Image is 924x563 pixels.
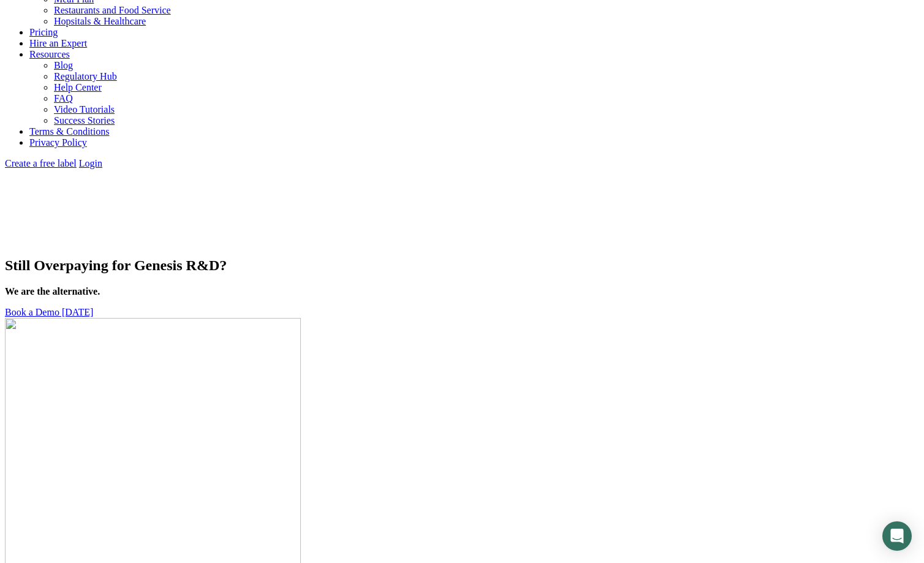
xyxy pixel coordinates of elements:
a: Resources [29,49,70,59]
strong: We are the alternative. [5,286,100,297]
a: Hire an Expert [29,38,87,48]
a: Regulatory Hub [54,71,117,81]
a: FAQ [54,93,73,104]
a: Book a Demo [DATE] [5,307,93,317]
a: Terms & Conditions [29,126,109,137]
h1: Still Overpaying for Genesis R&D? [5,257,919,274]
a: Pricing [29,27,58,37]
a: Privacy Policy [29,137,87,148]
a: Help Center [54,82,102,93]
div: Open Intercom Messenger [882,521,912,551]
a: Create a free label [5,158,77,168]
a: Hopsitals & Healthcare [54,16,146,26]
a: Video Tutorials [54,104,115,115]
a: Success Stories [54,115,115,126]
a: Restaurants and Food Service [54,5,171,15]
a: Blog [54,60,73,70]
a: Login [79,158,102,168]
